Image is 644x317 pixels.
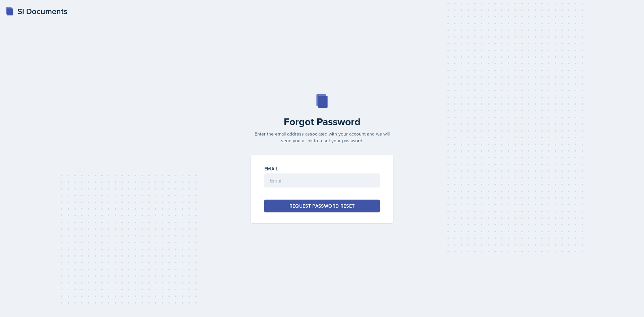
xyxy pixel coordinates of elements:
[247,116,397,128] h2: Forgot Password
[264,165,278,172] label: Email
[247,130,397,144] p: Enter the email address associated with your account and we will send you a link to reset your pa...
[264,200,380,212] button: Request Password Reset
[289,203,355,209] div: Request Password Reset
[264,173,380,188] input: Email
[5,5,67,17] a: SI Documents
